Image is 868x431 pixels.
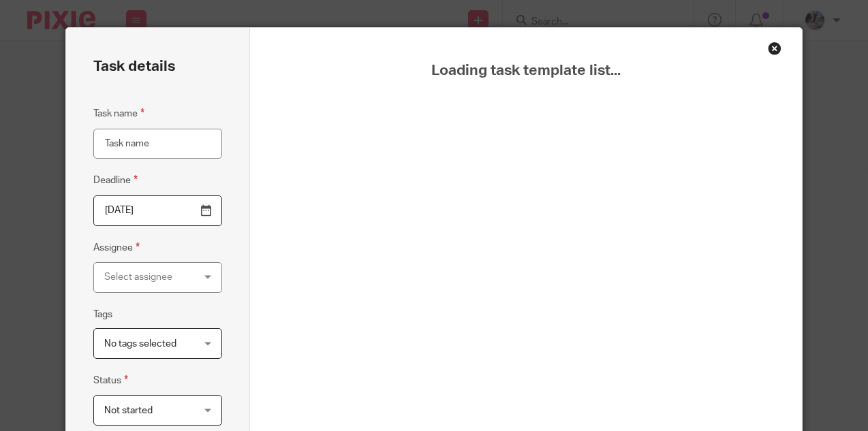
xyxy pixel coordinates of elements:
[93,172,138,188] label: Deadline
[93,55,175,78] h2: Task details
[93,195,222,226] input: Pick a date
[104,406,153,415] span: Not started
[104,263,198,291] div: Select assignee
[284,62,769,80] span: Loading task template list...
[768,42,781,55] div: Close this dialog window
[93,106,144,121] label: Task name
[93,240,140,255] label: Assignee
[93,129,222,159] input: Task name
[93,372,128,388] label: Status
[93,308,112,321] label: Tags
[104,339,176,349] span: No tags selected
